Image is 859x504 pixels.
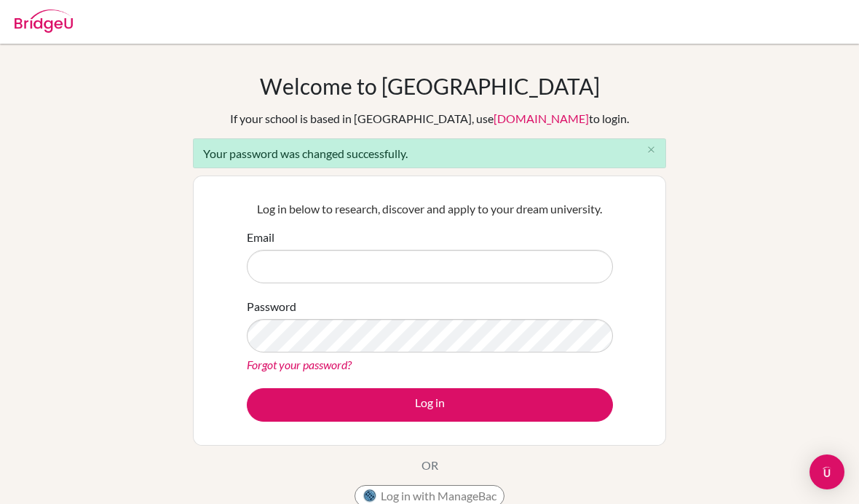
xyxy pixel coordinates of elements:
div: Open Intercom Messenger [809,454,844,489]
label: Email [247,229,274,246]
button: Log in [247,388,613,422]
button: Close [636,139,665,161]
p: OR [421,457,438,474]
i: close [646,144,657,155]
div: If your school is based in [GEOGRAPHIC_DATA], use to login. [230,110,629,127]
h1: Welcome to [GEOGRAPHIC_DATA] [260,73,600,99]
img: Bridge-U [15,9,73,33]
a: [DOMAIN_NAME] [494,111,589,125]
div: Your password was changed successfully. [193,138,666,168]
p: Log in below to research, discover and apply to your dream university. [247,200,613,218]
a: Forgot your password? [247,358,352,371]
label: Password [247,298,296,315]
